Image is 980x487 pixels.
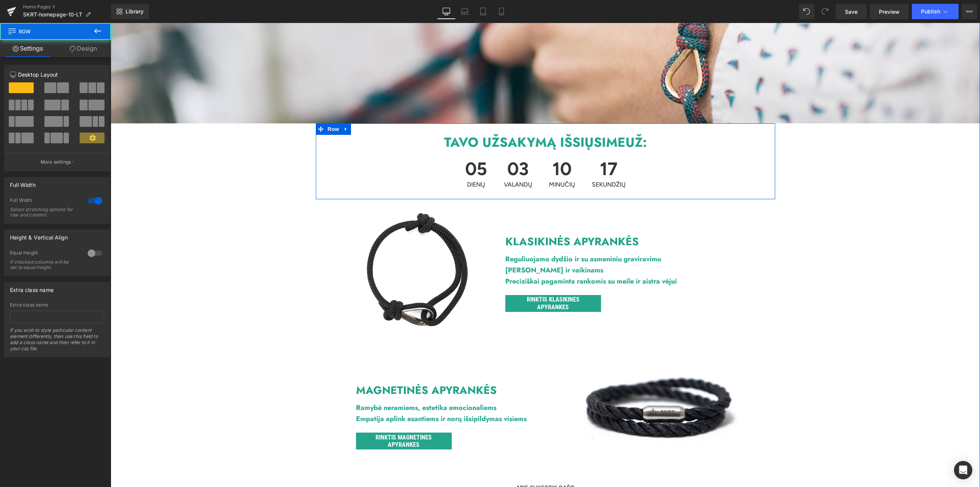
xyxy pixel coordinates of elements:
[354,159,376,165] span: DIENŲ
[245,410,341,426] a: RINKTIS MAGNETINES APYRANKES
[10,71,104,79] p: Desktop Layout
[10,282,54,293] div: Extra class name
[393,159,421,165] span: VALANDŲ
[817,4,833,19] button: Redo
[492,4,511,19] a: Mobile
[245,361,464,374] h2: MAGNETINĖS APYRANKĖS
[23,4,111,10] a: Home Pages
[10,177,36,188] div: Full Width
[41,159,71,166] p: More settings
[10,327,104,357] div: If you wish to style particular content element differently, then use this field to add a class n...
[23,11,82,18] span: SKRT-homepage-10-LT
[253,411,333,425] span: RINKTIS MAGNETINES APYRANKES
[5,153,109,171] button: More settings
[481,159,515,165] span: SEKUNDŽIŲ
[456,4,474,19] a: Laptop
[799,4,814,19] button: Undo
[515,110,536,129] b: UŽ:
[126,8,144,15] span: Library
[10,250,80,258] div: Equal Height
[10,197,80,205] div: Full Width
[954,461,972,479] div: Open Intercom Messenger
[870,4,909,19] a: Preview
[395,272,490,289] a: RINKTIS KLASIKINES APYRANKES
[481,137,515,159] span: 17
[962,4,977,19] button: More
[10,230,68,241] div: Height & Vertical Align
[354,137,376,159] span: 05
[438,159,464,165] span: MINUČIŲ
[395,213,627,225] h2: KLASIKINĖS APYRANKĖS
[393,137,421,159] span: 03
[8,23,84,40] span: Row
[879,8,900,16] span: Preview
[10,207,79,218] div: Select stretching options for row and content.
[912,4,959,19] button: Publish
[10,302,104,308] div: Extra class name
[395,242,627,253] h1: [PERSON_NAME] ir vaikinams
[395,231,627,242] h1: Reguliuojamo dydžio ir su asmeniniu graviravimu
[230,100,240,112] a: Expand / Collapse
[111,4,149,19] a: New Library
[402,273,483,287] span: RINKTIS KLASIKINES APYRANKES
[395,253,627,264] h1: Preciziškai pagaminta rankomis su meile ir aistra vėjui
[333,110,515,129] strong: TAVO UŽSAKYMĄ IŠSIŲSIME
[215,100,230,112] span: Row
[438,137,464,159] span: 10
[474,4,492,19] a: Tablet
[921,8,940,15] span: Publish
[10,259,79,270] div: If checked columns will be set to equal height.
[245,390,464,402] h1: Empatija aplink esantiems ir norų išsipildymas visiems
[245,379,464,390] h1: Ramybė neramiems, estetika emocionaliems
[56,40,111,57] a: Design
[845,8,857,16] span: Save
[223,460,647,469] p: APIE SHKERTIK RAŠO
[437,4,456,19] a: Desktop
